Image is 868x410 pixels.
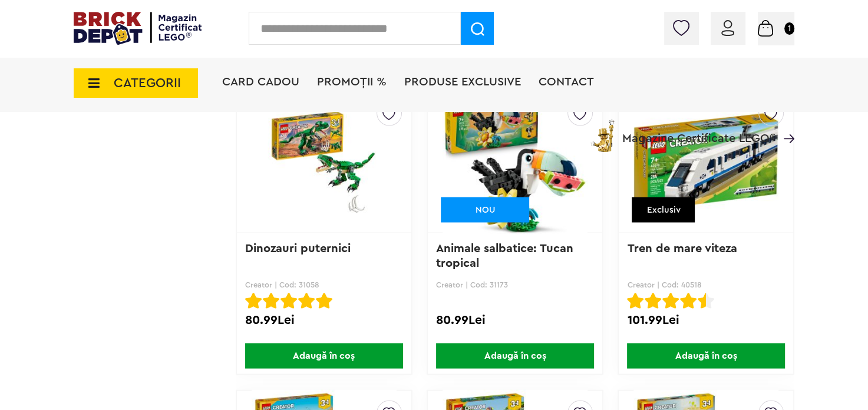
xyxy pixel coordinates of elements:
[627,312,785,328] div: 101.99Lei
[627,292,643,309] img: Evaluare cu stele
[114,77,181,90] span: CATEGORII
[298,292,315,309] img: Evaluare cu stele
[443,79,588,244] img: Animale salbatice: Tucan tropical
[245,292,262,309] img: Evaluare cu stele
[619,343,793,368] a: Adaugă în coș
[245,242,351,254] a: Dinozauri puternici
[316,292,332,309] img: Evaluare cu stele
[245,343,403,368] span: Adaugă în coș
[622,117,776,144] span: Magazine Certificate LEGO®
[539,76,594,88] a: Contact
[441,197,529,222] div: NOU
[627,280,785,289] p: Creator | Cod: 40518
[627,242,737,254] a: Tren de mare viteza
[627,343,785,368] span: Adaugă în coș
[237,343,411,368] a: Adaugă în coș
[698,292,714,309] img: Evaluare cu stele
[436,242,577,269] a: Animale salbatice: Tucan tropical
[317,76,387,88] a: PROMOȚII %
[436,312,594,328] div: 80.99Lei
[222,76,299,88] a: Card Cadou
[776,117,794,129] a: Magazine Certificate LEGO®
[645,292,661,309] img: Evaluare cu stele
[633,102,778,221] img: Tren de mare viteza
[263,292,279,309] img: Evaluare cu stele
[436,343,594,368] span: Adaugă în coș
[784,22,794,35] small: 1
[428,343,602,368] a: Adaugă în coș
[245,312,403,328] div: 80.99Lei
[662,292,679,309] img: Evaluare cu stele
[680,292,697,309] img: Evaluare cu stele
[245,280,403,289] p: Creator | Cod: 31058
[632,197,695,222] div: Exclusiv
[252,102,397,221] img: Dinozauri puternici
[280,292,297,309] img: Evaluare cu stele
[404,76,521,88] a: Produse exclusive
[436,280,594,289] p: Creator | Cod: 31173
